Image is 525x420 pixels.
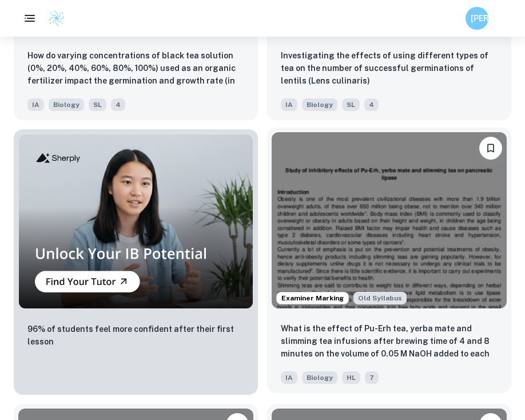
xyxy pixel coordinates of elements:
[272,132,507,308] img: Biology IA example thumbnail: What is the effect of Pu-Erh tea, yerba
[364,98,379,111] span: 4
[281,322,498,361] p: What is the effect of Pu-Erh tea, yerba mate and slimming tea infusions after brewing time of 4 a...
[302,98,337,111] span: Biology
[18,134,253,309] img: Thumbnail
[277,293,348,303] span: Examiner Marking
[466,7,488,30] button: [PERSON_NAME]
[49,98,84,111] span: Biology
[111,98,125,111] span: 4
[342,371,360,384] span: HL
[48,10,65,27] img: Clastify logo
[302,371,337,384] span: Biology
[342,98,360,111] span: SL
[281,49,498,87] p: Investigating the effects of using different types of tea on the number of successful germination...
[41,10,65,27] a: Clastify logo
[27,98,44,111] span: IA
[14,129,258,395] a: Thumbnail96% of students feel more confident after their first lesson
[365,371,379,384] span: 7
[353,292,407,304] span: Old Syllabus
[479,137,502,160] button: Bookmark
[281,371,297,384] span: IA
[353,292,407,304] div: Starting from the May 2025 session, the Biology IA requirements have changed. It's OK to refer to...
[27,323,244,348] p: 96% of students feel more confident after their first lesson
[267,129,511,395] a: Examiner MarkingStarting from the May 2025 session, the Biology IA requirements have changed. It'...
[27,49,244,88] p: How do varying concentrations of black tea solution (0%, 20%, 40%, 60%, 80%, 100%) used as an org...
[471,12,484,25] h6: [PERSON_NAME]
[281,98,297,111] span: IA
[89,98,106,111] span: SL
